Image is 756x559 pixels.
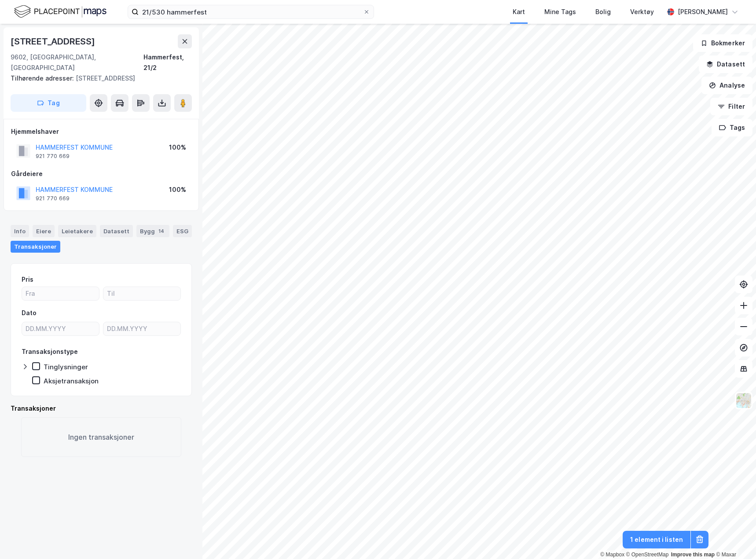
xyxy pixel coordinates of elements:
[11,74,76,82] span: Tilhørende adresser:
[169,184,186,195] div: 100%
[712,517,756,559] iframe: Chat Widget
[21,417,181,457] div: Ingen transaksjoner
[136,225,169,237] div: Bygg
[595,7,611,17] div: Bolig
[36,153,70,160] div: 921 770 669
[626,552,669,558] a: OpenStreetMap
[623,531,690,548] button: 1 element i listen
[103,287,180,300] input: Til
[11,403,192,414] div: Transaksjoner
[678,7,728,17] div: [PERSON_NAME]
[103,322,180,335] input: DD.MM.YYYY
[712,517,756,559] div: Kontrollprogram for chat
[544,7,576,17] div: Mine Tags
[11,73,185,84] div: [STREET_ADDRESS]
[630,7,654,17] div: Verktøy
[11,126,191,137] div: Hjemmelshaver
[699,55,752,73] button: Datasett
[44,377,99,385] div: Aksjetransaksjon
[169,142,186,153] div: 100%
[693,34,752,52] button: Bokmerker
[143,52,192,73] div: Hammerfest, 21/2
[11,34,97,48] div: [STREET_ADDRESS]
[22,346,78,357] div: Transaksjonstype
[712,119,752,136] button: Tags
[22,274,33,285] div: Pris
[157,227,166,235] div: 14
[513,7,525,17] div: Kart
[139,5,363,18] input: Søk på adresse, matrikkel, gårdeiere, leietakere eller personer
[701,77,752,94] button: Analyse
[11,94,86,112] button: Tag
[173,225,192,237] div: ESG
[22,322,99,335] input: DD.MM.YYYY
[710,98,752,115] button: Filter
[11,225,29,237] div: Info
[100,225,133,237] div: Datasett
[14,4,106,19] img: logo.f888ab2527a4732fd821a326f86c7f29.svg
[600,552,624,558] a: Mapbox
[22,308,37,318] div: Dato
[11,52,143,73] div: 9602, [GEOGRAPHIC_DATA], [GEOGRAPHIC_DATA]
[11,241,60,252] div: Transaksjoner
[22,287,99,300] input: Fra
[11,169,191,179] div: Gårdeiere
[44,363,88,371] div: Tinglysninger
[36,195,70,202] div: 921 770 669
[735,392,752,409] img: Z
[58,225,96,237] div: Leietakere
[33,225,55,237] div: Eiere
[671,552,715,558] a: Improve this map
